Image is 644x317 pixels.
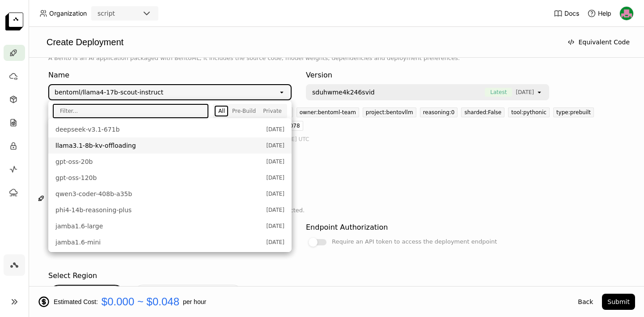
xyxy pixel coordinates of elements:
span: deepseek-v3.1-671b [55,125,262,134]
p: A Bento is an AI application packaged with BentoML, it includes the source code, model weights, d... [48,54,624,63]
h1: Deployment Config [48,193,624,203]
ul: Menu [48,118,292,252]
span: [DATE] [516,88,534,97]
div: owner:bentoml-team [297,107,359,117]
div: type:prebuilt [553,107,594,117]
span: [DATE] [266,206,284,214]
div: Advanced Options [48,153,624,164]
div: Endpoint Authorization [306,222,388,233]
span: qwen3-coder-408b-a35b [55,189,262,198]
img: logo [5,13,23,30]
div: Version [306,70,549,81]
span: gpt-oss-20b [55,157,262,166]
div: segmented control [215,106,285,116]
div: Estimated Cost: per hour [38,296,569,308]
span: jamba1.6-large [55,222,262,231]
div: Help [587,9,611,18]
div: Require an API token to access the deployment endpoint [332,236,497,247]
p: BentoML automatically recommends default configuration based on the Bento selected. [48,206,624,215]
div: tool:pythonic [508,107,550,117]
button: Submit [602,294,635,310]
button: Back [572,294,598,310]
input: Filter... [54,105,201,117]
div: script [97,9,115,18]
span: Help [598,9,611,17]
div: Pre-Build [232,107,256,115]
span: [DATE] [266,222,284,231]
a: Docs [554,9,579,18]
div: Select Region [48,270,97,281]
div: sharded:False [461,107,504,117]
span: [DATE] [266,238,284,247]
svg: open [278,89,285,96]
svg: open [536,89,543,96]
span: jamba1.6-mini [55,238,262,247]
button: Equivalent Code [562,34,635,50]
input: Selected [object Object]. [535,88,536,97]
span: gpt-oss-120b [55,173,262,182]
span: $0.000 ~ $0.048 [102,296,179,308]
div: reasoning:0 [420,107,458,117]
div: us-central-1 [48,285,125,306]
div: Name [48,70,292,81]
span: Docs [564,9,579,17]
span: Latest [485,88,512,97]
input: Selected script. [116,9,117,18]
div: Pushed by [DATE], at 10:33[DATE] UTC [48,134,624,144]
span: [DATE] [266,157,284,166]
span: [DATE] [266,173,284,182]
span: sduhwme4k246svid [312,88,375,97]
span: Organization [49,9,87,17]
div: Create Deployment [38,36,559,48]
span: llama3.1-8b-kv-offloading [55,141,262,150]
span: [DATE] [266,189,284,198]
img: Higor Buttura [620,7,633,20]
span: [DATE] [266,125,284,134]
a: Bring Your Own Cloud [132,285,244,306]
span: [DATE] [266,141,284,150]
div: project:bentovllm [363,107,416,117]
div: bentoml/llama4-17b-scout-instruct [55,88,163,97]
div: Private [263,107,282,115]
span: phi4-14b-reasoning-plus [55,206,262,214]
div: All [218,107,225,115]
